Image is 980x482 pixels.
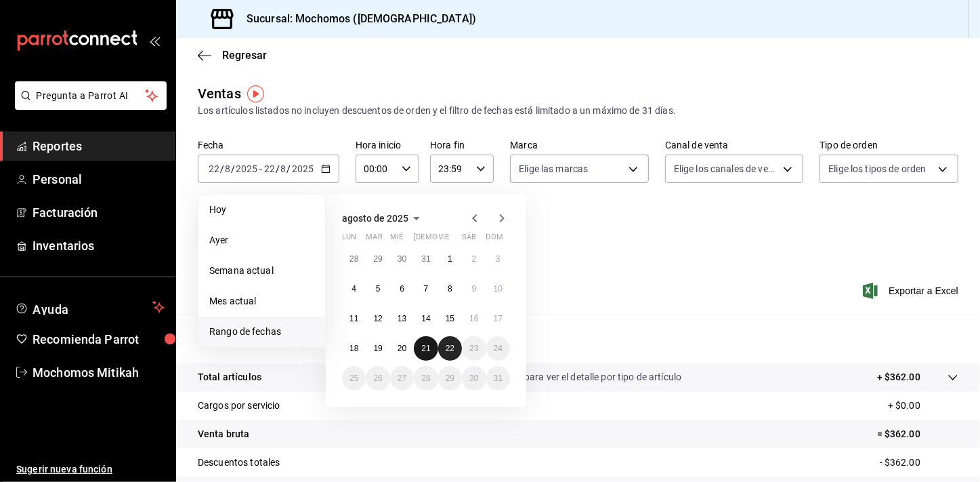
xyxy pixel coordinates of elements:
span: Ayuda [33,299,147,315]
label: Tipo de orden [819,141,958,150]
button: 29 de julio de 2025 [366,247,389,271]
span: / [231,163,235,174]
span: Reportes [33,137,165,155]
span: Personal [33,170,165,188]
label: Hora fin [430,141,494,150]
abbr: jueves [414,233,494,247]
button: 18 de agosto de 2025 [342,336,366,361]
p: Resumen [198,331,958,347]
div: Los artículos listados no incluyen descuentos de orden y el filtro de fechas está limitado a un m... [198,104,958,118]
span: / [220,163,224,174]
h3: Sucursal: Mochomos ([DEMOGRAPHIC_DATA]) [236,11,476,27]
div: Ventas [198,83,241,104]
abbr: 19 de agosto de 2025 [373,344,382,353]
abbr: 4 de agosto de 2025 [351,284,356,294]
abbr: 2 de agosto de 2025 [471,254,476,264]
abbr: miércoles [390,233,403,247]
span: Pregunta a Parrot AI [37,89,146,103]
input: ---- [235,163,258,174]
button: 15 de agosto de 2025 [438,306,462,331]
span: Semana actual [209,264,314,278]
p: + $362.00 [877,370,920,384]
span: Regresar [222,49,267,62]
button: 4 de agosto de 2025 [342,277,366,301]
button: 24 de agosto de 2025 [486,336,510,361]
button: agosto de 2025 [342,210,425,226]
span: Rango de fechas [209,325,314,339]
p: = $362.00 [877,427,958,441]
button: 11 de agosto de 2025 [342,306,366,331]
input: ---- [291,163,314,174]
span: Mochomos Mitikah [33,363,165,382]
span: / [287,163,291,174]
button: 27 de agosto de 2025 [390,366,414,390]
abbr: 9 de agosto de 2025 [471,284,476,294]
abbr: domingo [486,233,503,247]
abbr: 25 de agosto de 2025 [349,374,358,383]
button: 5 de agosto de 2025 [366,277,389,301]
span: Elige los canales de venta [674,162,779,176]
abbr: 11 de agosto de 2025 [349,314,358,323]
abbr: 21 de agosto de 2025 [421,344,430,353]
button: open_drawer_menu [149,35,160,46]
abbr: 7 de agosto de 2025 [424,284,429,294]
span: Elige los tipos de orden [828,162,926,176]
button: Pregunta a Parrot AI [15,81,167,110]
label: Hora inicio [356,141,419,150]
a: Pregunta a Parrot AI [9,98,167,113]
abbr: 15 de agosto de 2025 [446,314,454,323]
abbr: 6 de agosto de 2025 [400,284,404,294]
button: Exportar a Excel [866,283,958,299]
button: 28 de agosto de 2025 [414,366,438,390]
button: 17 de agosto de 2025 [486,306,510,331]
button: 10 de agosto de 2025 [486,277,510,301]
span: Hoy [209,203,314,217]
abbr: 29 de agosto de 2025 [446,374,454,383]
button: 30 de julio de 2025 [390,247,414,271]
abbr: 27 de agosto de 2025 [398,374,406,383]
button: 16 de agosto de 2025 [462,306,486,331]
abbr: 31 de agosto de 2025 [494,374,503,383]
span: Elige las marcas [519,162,588,176]
button: 2 de agosto de 2025 [462,247,486,271]
p: Venta bruta [198,427,249,441]
abbr: 3 de agosto de 2025 [496,254,500,264]
input: -- [263,163,276,174]
span: Ayer [209,233,314,247]
input: -- [208,163,220,174]
input: -- [224,163,231,174]
button: 28 de julio de 2025 [342,247,366,271]
abbr: 16 de agosto de 2025 [469,314,478,323]
button: 14 de agosto de 2025 [414,306,438,331]
span: Facturación [33,203,165,222]
abbr: 12 de agosto de 2025 [373,314,382,323]
button: 19 de agosto de 2025 [366,336,389,361]
label: Marca [510,141,649,150]
abbr: 1 de agosto de 2025 [448,254,452,264]
p: Cargos por servicio [198,399,280,413]
abbr: 13 de agosto de 2025 [398,314,406,323]
button: 23 de agosto de 2025 [462,336,486,361]
button: 13 de agosto de 2025 [390,306,414,331]
button: 9 de agosto de 2025 [462,277,486,301]
button: 7 de agosto de 2025 [414,277,438,301]
button: 1 de agosto de 2025 [438,247,462,271]
span: agosto de 2025 [342,213,408,224]
button: 3 de agosto de 2025 [486,247,510,271]
abbr: 17 de agosto de 2025 [494,314,503,323]
abbr: viernes [438,233,449,247]
p: Descuentos totales [198,456,280,470]
button: 22 de agosto de 2025 [438,336,462,361]
p: Da clic en la fila para ver el detalle por tipo de artículo [457,370,682,384]
abbr: 14 de agosto de 2025 [421,314,430,323]
label: Canal de venta [665,141,804,150]
label: Fecha [198,141,339,150]
span: Mes actual [209,294,314,308]
abbr: sábado [462,233,476,247]
button: 31 de agosto de 2025 [486,366,510,390]
abbr: 26 de agosto de 2025 [373,374,382,383]
p: Total artículos [198,370,261,384]
span: / [276,163,280,174]
p: - $362.00 [880,456,958,470]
